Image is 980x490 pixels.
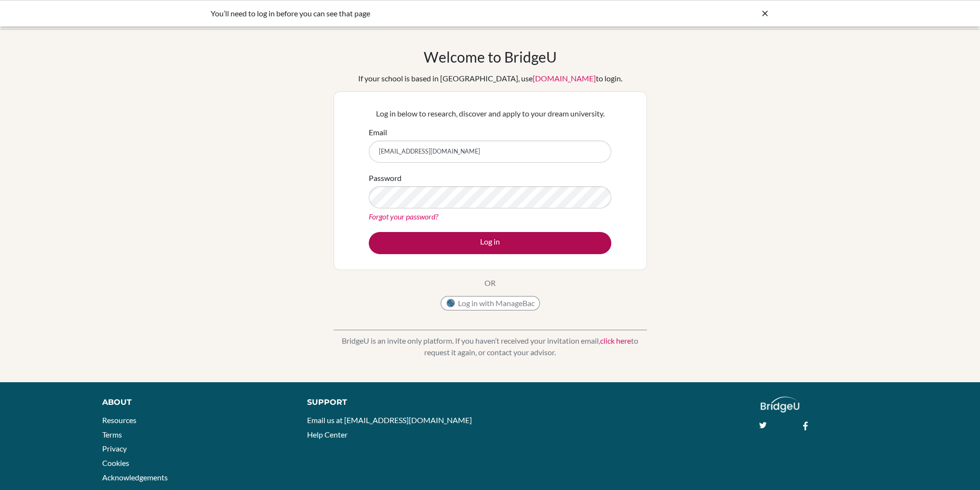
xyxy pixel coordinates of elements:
[211,8,625,19] div: You’ll need to log in before you can see that page
[533,74,596,83] a: [DOMAIN_NAME]
[761,397,800,413] img: logo_white@2x-f4f0deed5e89b7ecb1c2cc34c3e3d731f90f0f143d5ea2071677605dd97b5244.png
[358,73,622,84] div: If your school is based in [GEOGRAPHIC_DATA], use to login.
[600,336,631,345] a: click here
[307,397,479,408] div: Support
[102,444,127,453] a: Privacy
[102,473,168,482] a: Acknowledgements
[102,458,129,467] a: Cookies
[307,430,348,439] a: Help Center
[424,48,557,65] h1: Welcome to BridgeU
[484,277,496,289] p: OR
[369,212,438,221] a: Forgot your password?
[369,232,611,254] button: Log in
[369,172,402,184] label: Password
[102,415,136,425] a: Resources
[102,430,122,439] a: Terms
[334,335,647,358] p: BridgeU is an invite only platform. If you haven’t received your invitation email, to request it ...
[102,397,285,408] div: About
[369,108,611,119] p: Log in below to research, discover and apply to your dream university.
[369,127,387,138] label: Email
[441,296,540,310] button: Log in with ManageBac
[307,415,472,425] a: Email us at [EMAIL_ADDRESS][DOMAIN_NAME]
